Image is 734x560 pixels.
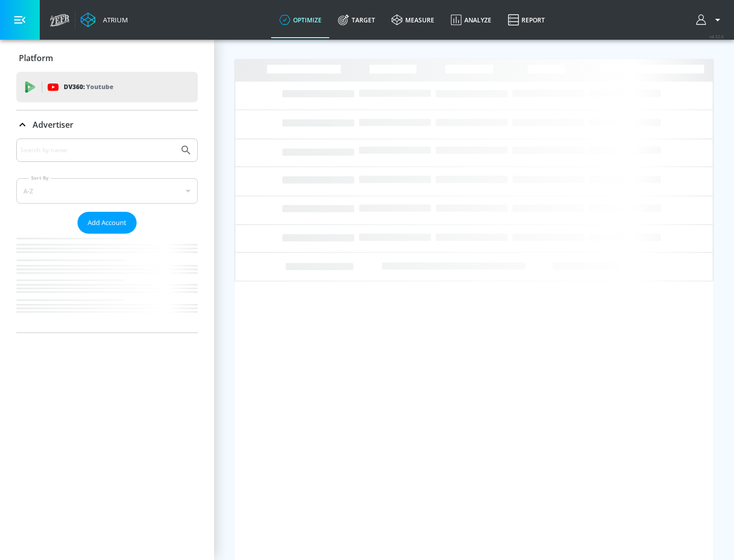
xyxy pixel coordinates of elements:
a: Analyze [442,2,500,38]
span: Add Account [88,217,126,229]
p: Advertiser [33,119,73,130]
div: A-Z [16,178,198,204]
div: Advertiser [16,138,198,332]
p: Platform [19,52,53,64]
label: Sort By [29,175,51,181]
button: Add Account [77,212,137,234]
a: optimize [271,2,330,38]
nav: list of Advertiser [16,234,198,332]
div: Advertiser [16,110,198,139]
div: Atrium [99,15,128,24]
input: Search by name [20,144,175,157]
a: Target [330,2,383,38]
div: Platform [16,44,198,72]
p: Youtube [86,81,113,92]
a: measure [383,2,442,38]
p: DV360: [64,81,113,93]
a: Atrium [81,12,128,27]
span: v 4.32.0 [710,34,724,39]
div: DV360: Youtube [16,72,198,102]
a: Report [500,2,553,38]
